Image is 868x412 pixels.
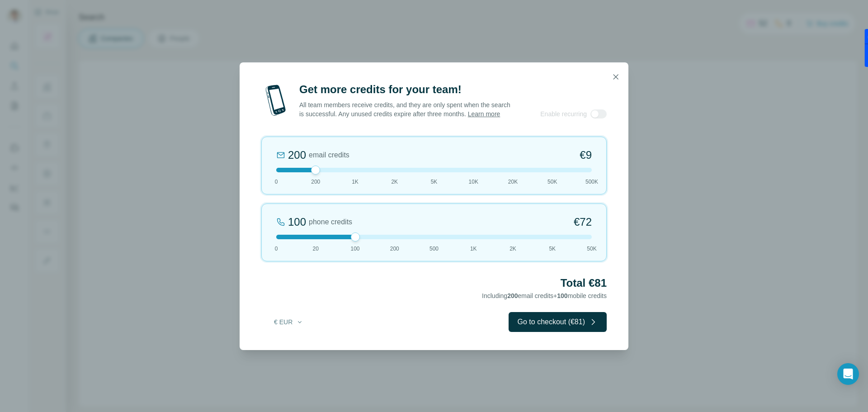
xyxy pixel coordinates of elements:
[508,178,518,186] span: 20K
[470,245,477,253] span: 1K
[585,178,598,186] span: 500K
[431,178,438,186] span: 5K
[468,110,500,118] a: Learn more
[261,276,607,290] h2: Total €81
[309,150,349,161] span: email credits
[275,245,278,253] span: 0
[549,245,556,253] span: 5K
[391,178,398,186] span: 2K
[288,148,306,162] div: 200
[429,245,439,253] span: 500
[288,215,306,229] div: 100
[507,292,518,299] span: 200
[352,178,359,186] span: 1K
[313,245,319,253] span: 20
[509,312,607,332] button: Go to checkout (€81)
[311,178,320,186] span: 200
[482,292,607,299] span: Including email credits + mobile credits
[557,292,567,299] span: 100
[268,314,310,330] button: € EUR
[509,245,516,253] span: 2K
[540,109,587,118] span: Enable recurring
[469,178,478,186] span: 10K
[580,148,592,162] span: €9
[574,215,592,229] span: €72
[837,363,859,385] div: Open Intercom Messenger
[275,178,278,186] span: 0
[299,100,511,118] p: All team members receive credits, and they are only spent when the search is successful. Any unus...
[350,245,359,253] span: 100
[547,178,557,186] span: 50K
[261,82,290,118] img: mobile-phone
[309,217,352,227] span: phone credits
[390,245,399,253] span: 200
[587,245,596,253] span: 50K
